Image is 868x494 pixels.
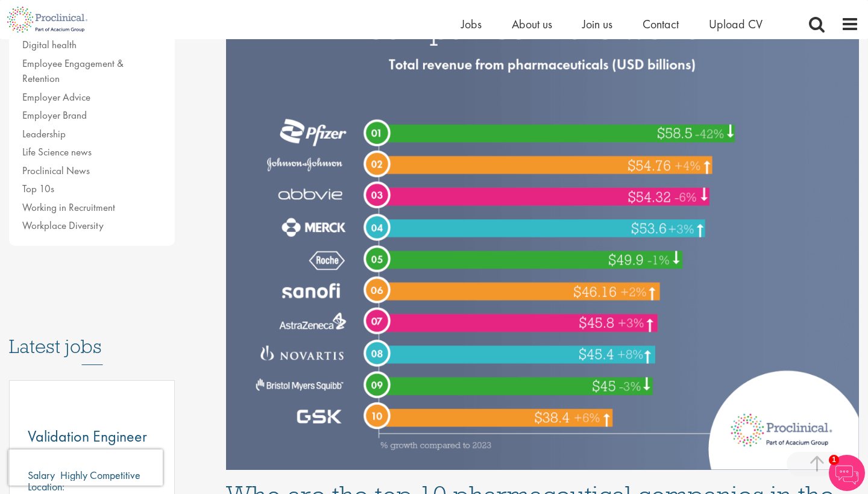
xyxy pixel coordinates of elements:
img: Chatbot [829,455,865,491]
a: Jobs [461,16,482,32]
a: Workplace Diversity [22,219,104,232]
a: Contact [643,16,679,32]
a: Employee Engagement & Retention [22,57,124,86]
a: Employer Brand [22,108,87,122]
span: Location: [28,480,64,493]
a: Life Science news [22,145,92,158]
iframe: reCAPTCHA [8,449,163,486]
a: Employer Advice [22,90,90,104]
a: Validation Engineer [28,429,156,444]
a: Join us [582,16,612,32]
a: Top 10s [22,182,54,195]
span: Validation Engineer [28,426,147,446]
h3: Latest jobs [9,306,175,365]
a: Proclinical News [22,164,90,177]
a: Upload CV [709,16,763,32]
a: Leadership [22,127,66,140]
a: About us [512,16,552,32]
span: 1 [829,455,839,465]
a: Digital health [22,38,77,51]
a: Working in Recruitment [22,201,115,214]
